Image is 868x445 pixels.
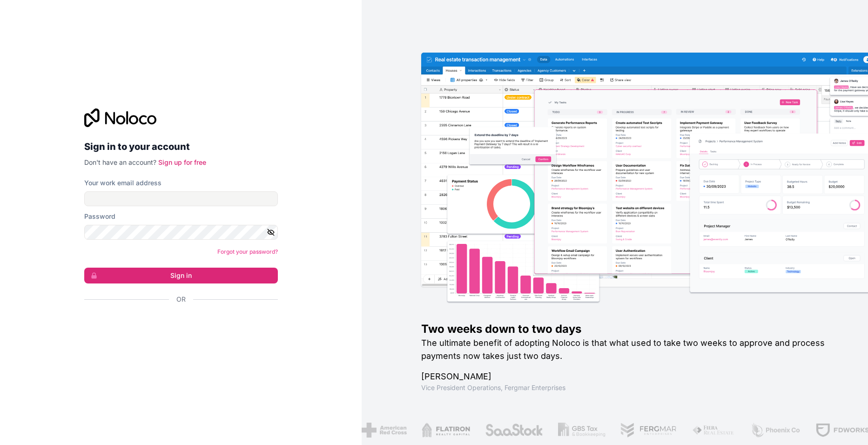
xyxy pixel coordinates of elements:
[158,158,206,166] a: Sign up for free
[84,138,278,155] h2: Sign in to your account
[84,178,161,188] label: Your work email address
[421,337,838,363] h2: The ultimate benefit of adopting Noloco is that what used to take two weeks to approve and proces...
[421,322,838,337] h1: Two weeks down to two days
[558,423,606,438] img: /assets/gbstax-C-GtDUiK.png
[84,225,278,240] input: Password
[750,423,801,438] img: /assets/phoenix-BREaitsQ.png
[620,423,677,438] img: /assets/fergmar-CudnrXN5.png
[84,268,278,283] button: Sign in
[692,423,735,438] img: /assets/fiera-fwj2N5v4.png
[217,248,278,255] a: Forgot your password?
[421,370,838,383] h1: [PERSON_NAME]
[484,423,543,438] img: /assets/saastock-C6Zbiodz.png
[84,191,278,206] input: Email address
[421,383,838,392] h1: Vice President Operations , Fergmar Enterprises
[176,295,186,304] span: Or
[84,158,156,166] span: Don't have an account?
[422,423,470,438] img: /assets/flatiron-C8eUkumj.png
[84,212,115,221] label: Password
[362,423,407,438] img: /assets/american-red-cross-BAupjrZR.png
